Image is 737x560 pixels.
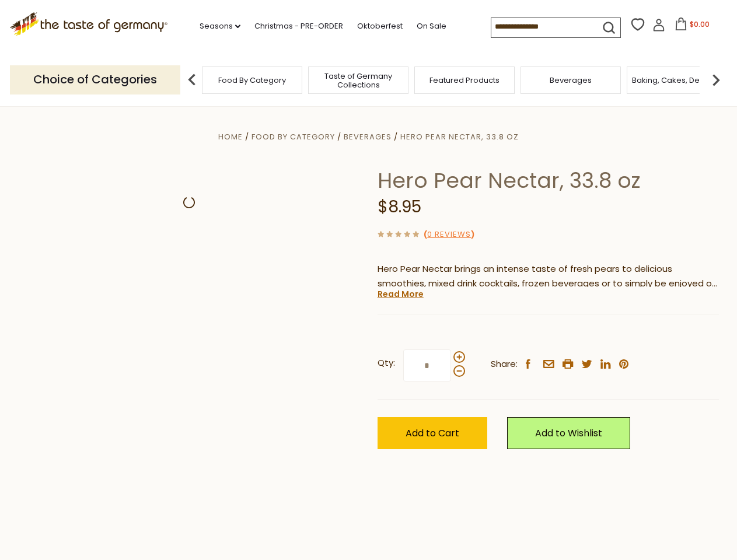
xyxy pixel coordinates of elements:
[378,417,487,449] button: Add to Cart
[357,20,403,33] a: Oktoberfest
[550,76,592,85] a: Beverages
[491,357,518,372] span: Share:
[427,229,471,241] a: 0 Reviews
[378,356,395,370] strong: Qty:
[180,68,204,92] img: previous arrow
[417,20,446,33] a: On Sale
[10,65,180,94] p: Choice of Categories
[507,417,630,449] a: Add to Wishlist
[252,131,335,142] a: Food By Category
[429,76,500,85] a: Featured Products
[378,288,424,300] a: Read More
[690,19,710,29] span: $0.00
[704,68,728,92] img: next arrow
[632,76,722,85] a: Baking, Cakes, Desserts
[406,426,459,440] span: Add to Cart
[424,229,474,240] span: ( )
[668,17,717,35] button: $0.00
[403,349,451,381] input: Qty:
[218,76,286,85] a: Food By Category
[378,195,421,218] span: $8.95
[200,20,240,33] a: Seasons
[400,131,519,142] a: Hero Pear Nectar, 33.8 oz
[378,167,719,194] h1: Hero Pear Nectar, 33.8 oz
[218,131,243,142] a: Home
[378,262,719,291] p: Hero Pear Nectar brings an intense taste of fresh pears to delicious smoothies, mixed drink cockt...
[312,72,405,89] a: Taste of Germany Collections
[254,20,343,33] a: Christmas - PRE-ORDER
[344,131,392,142] a: Beverages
